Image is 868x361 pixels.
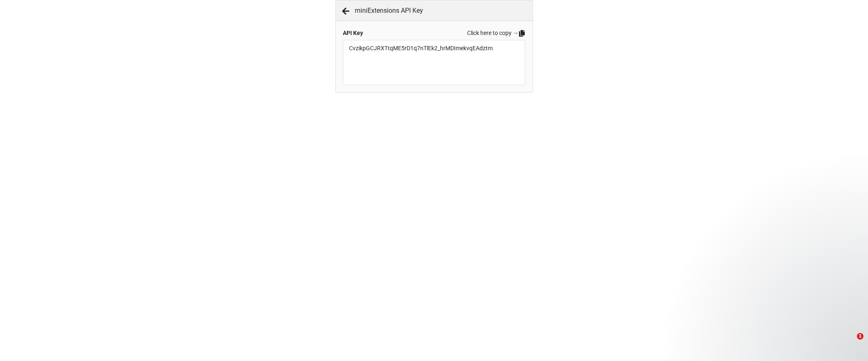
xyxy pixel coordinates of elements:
[343,28,363,37] b: API Key
[343,40,525,85] textarea: CvzikpGCJRXTtqME5rD1q7nTlEk2_hrMDImekvqEAdztm
[703,173,868,331] iframe: Intercom notifications message
[467,28,525,37] a: Click here to copy →
[355,5,423,16] span: miniExtensions API Key
[840,333,860,353] iframe: Intercom live chat
[857,333,863,340] span: 1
